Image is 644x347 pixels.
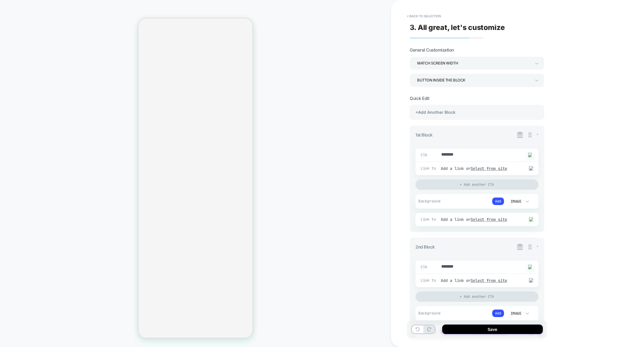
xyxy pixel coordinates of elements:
[421,153,428,158] span: CTA
[442,325,543,334] button: Save
[529,166,533,170] img: edit
[528,265,532,269] img: edit with ai
[410,96,429,101] span: Quick Edit
[404,12,444,21] button: < Back to selection
[441,217,519,222] div: Add a link or
[529,217,533,221] img: edit
[492,310,504,317] button: Add
[492,198,504,205] button: Add
[421,166,438,171] span: Link to
[410,23,505,32] span: 3. All great, let's customize
[441,166,519,171] div: Add a link or
[415,291,538,302] div: + Add another CTA
[471,166,507,171] u: Select from site
[415,244,435,250] span: 2nd Block
[417,76,531,84] div: Button inside the block
[536,131,538,137] span: -
[529,278,533,282] img: edit
[421,278,438,283] span: Link to
[509,199,522,204] div: Image
[421,217,438,222] span: Link to
[536,243,538,249] span: -
[441,278,519,283] div: Add a link or
[418,311,447,316] span: Background
[410,47,454,53] span: General Customization
[528,153,532,157] img: edit with ai
[410,105,544,120] div: +Add Another Block
[421,265,428,270] span: CTA
[417,59,531,67] div: Match Screen Width
[415,179,538,190] div: + Add another CTA
[471,278,507,283] u: Select from site
[509,311,522,316] div: Image
[418,199,447,204] span: Background
[415,132,433,138] span: 1st Block
[471,217,507,222] u: Select from site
